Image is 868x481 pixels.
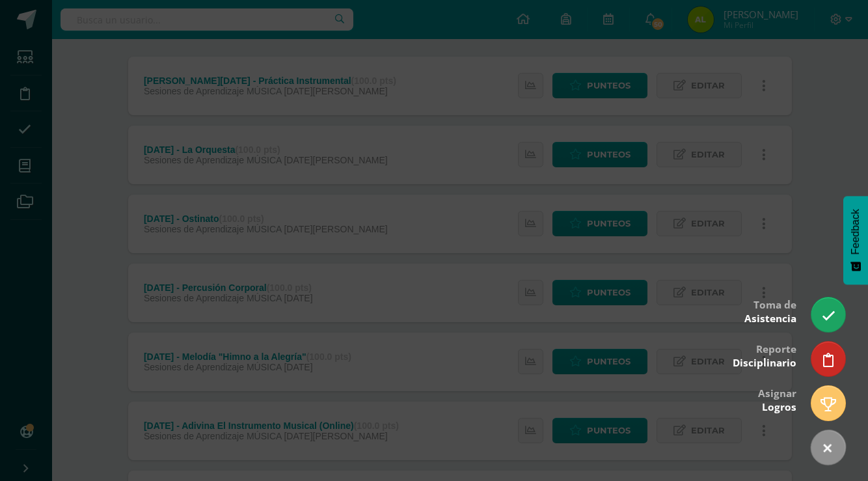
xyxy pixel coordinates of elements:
[843,196,868,284] button: Feedback - Mostrar encuesta
[762,400,796,414] span: Logros
[733,356,796,370] span: Disciplinario
[744,312,796,325] span: Asistencia
[758,378,796,420] div: Asignar
[850,209,861,254] span: Feedback
[733,334,796,376] div: Reporte
[744,290,796,332] div: Toma de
